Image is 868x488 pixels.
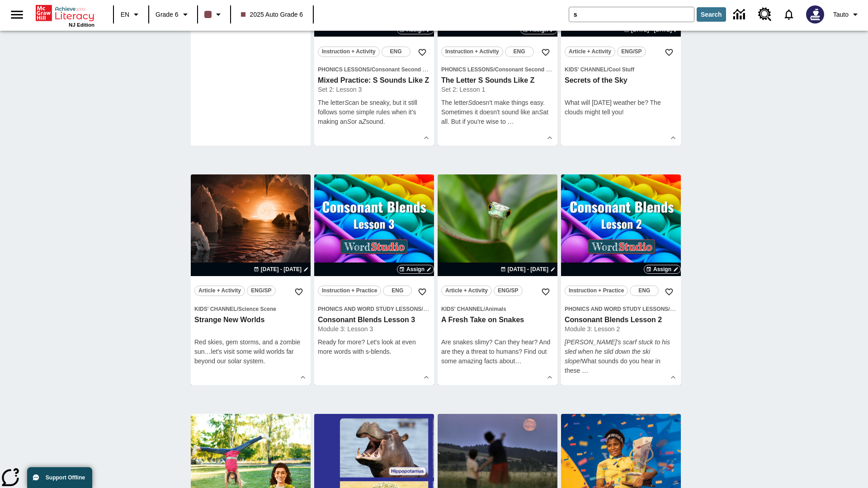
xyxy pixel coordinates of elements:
[565,338,670,365] em: [PERSON_NAME]'s scarf stuck to his sled when he slid down the ski slope!
[565,66,607,73] span: Kids' Channel
[296,371,310,384] button: Show Details
[441,306,484,312] span: Kids' Channel
[397,265,434,274] button: Assign Choose Dates
[494,286,523,296] button: ENG/SP
[318,76,430,85] h3: Mixed Practice: S Sounds Like Z
[372,66,443,73] span: Consonant Second Sounds
[69,22,94,28] span: NJ Edition
[194,306,237,312] span: Kids' Channel
[565,98,677,117] p: What will [DATE] weather be? The clouds might tell you!
[505,47,534,57] button: ENG
[251,286,271,296] span: ENG/SP
[4,1,30,28] button: Open side menu
[653,265,671,273] span: Assign
[318,304,430,314] span: Topic: Phonics and Word Study Lessons/Consonant Blends
[152,6,194,23] button: Grade: Grade 6, Select a grade
[830,6,864,23] button: Profile/Settings
[543,131,557,145] button: Show Details
[420,371,433,384] button: Show Details
[644,265,681,274] button: Assign Choose Dates
[362,118,366,125] em: Z
[414,284,430,300] button: Add to Favorites
[777,3,801,26] a: Notifications
[441,47,503,57] button: Instruction + Activity
[441,315,554,325] h3: A Fresh Take on Snakes
[318,306,421,312] span: Phonics and Word Study Lessons
[565,76,677,85] h3: Secrets of the Sky
[666,131,680,145] button: Show Details
[441,304,554,314] span: Topic: Kids' Channel/Animals
[237,306,238,312] span: /
[117,6,146,23] button: Language: EN, Select a language
[670,306,718,312] span: Consonant Blends
[414,44,430,61] button: Add to Favorites
[441,65,554,74] span: Topic: Phonics Lessons/Consonant Second Sounds
[753,2,777,27] a: Resource Center, Will open in new tab
[438,174,557,385] div: lesson details
[318,66,370,73] span: Phonics Lessons
[441,98,554,127] p: The letter doesn't make things easy. Sometimes it doesn't sound like an at all. But if you're wis...
[565,306,668,312] span: Phonics and Word Study Lessons
[322,47,376,56] span: Instruction + Activity
[508,118,514,125] span: …
[441,66,493,73] span: Phonics Lessons
[318,338,430,357] div: Ready for more? Let's look at even more words with s-blends.
[36,3,94,28] div: Home
[441,76,554,85] h3: The Letter S Sounds Like Z
[194,315,307,325] h3: Strange New Worlds
[697,7,726,22] button: Search
[484,306,485,312] span: /
[493,66,495,73] span: /
[468,99,472,106] em: S
[191,174,311,385] div: lesson details
[441,338,554,366] div: Are snakes slimy? Can they hear? And are they a threat to humans? Find out some amazing facts abou
[322,286,377,296] span: Instruction + Practice
[833,10,849,19] span: Tauto
[241,10,303,19] span: 2025 Auto Grade 6
[445,47,499,56] span: Instruction + Activity
[406,265,425,273] span: Assign
[638,286,650,296] span: ENG
[621,47,642,56] span: ENG/SP
[27,467,92,488] button: Support Offline
[565,338,677,375] p: What sounds do you hear in these
[198,286,241,296] span: Article + Activity
[156,10,179,19] span: Grade 6
[569,286,624,296] span: Instruction + Practice
[728,2,753,27] a: Data Center
[666,371,680,384] button: Show Details
[383,286,412,296] button: ENG
[543,371,557,384] button: Show Details
[441,286,492,296] button: Article + Activity
[609,66,634,73] span: Cool Stuff
[261,265,302,273] span: [DATE] - [DATE]
[318,47,380,57] button: Instruction + Activity
[318,286,381,296] button: Instruction + Practice
[561,174,681,385] div: lesson details
[565,286,628,296] button: Instruction + Practice
[291,284,307,300] button: Add to Favorites
[607,66,609,73] span: /
[201,6,227,23] button: Class color is dark brown. Change class color
[485,306,506,312] span: Animals
[392,286,403,296] span: ENG
[194,286,245,296] button: Article + Activity
[194,338,307,366] div: Red skies, gem storms, and a zombie sun…let's visit some wild worlds far beyond our solar system.
[539,108,543,116] em: S
[121,10,129,19] span: EN
[420,131,433,145] button: Show Details
[565,315,677,325] h3: Consonant Blends Lesson 2
[617,47,646,57] button: ENG/SP
[238,306,276,312] span: Science Scene
[314,174,434,385] div: lesson details
[344,99,349,106] em: S
[46,474,85,481] span: Support Offline
[661,284,677,300] button: Add to Favorites
[565,47,615,57] button: Article + Activity
[318,315,430,325] h3: Consonant Blends Lesson 3
[661,44,677,61] button: Add to Favorites
[498,286,518,296] span: ENG/SP
[565,65,677,74] span: Topic: Kids' Channel/Cool Stuff
[423,306,471,312] span: Consonant Blends
[514,357,515,365] span: t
